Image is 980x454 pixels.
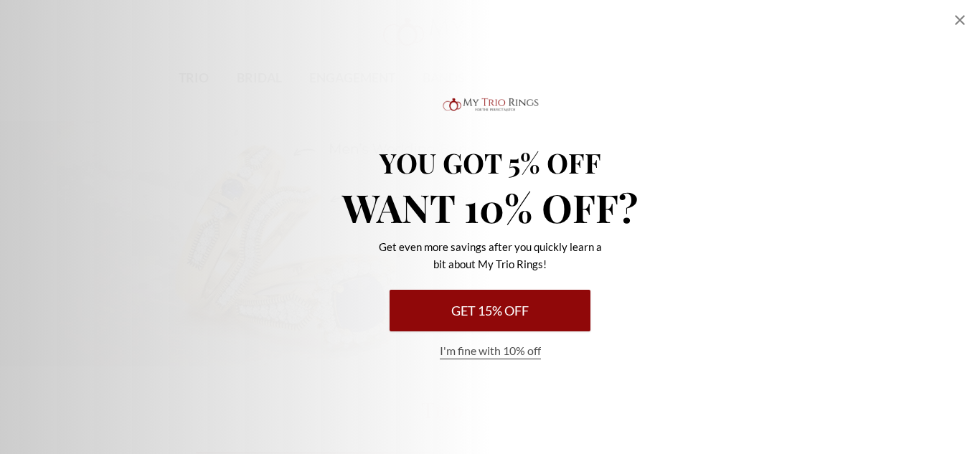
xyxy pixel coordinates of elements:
[440,95,540,115] img: Logo
[440,343,541,359] button: I'm fine with 10% off
[9,10,169,50] span: Hello there! Welcome to My Trio Rings! Please let us know what questions you have! 😀
[375,238,605,273] p: Get even more savings after you quickly learn a bit about My Trio Rings!
[951,11,969,29] div: Close popup
[390,290,590,331] button: Get 15% Off
[318,188,662,227] p: Want 10% Off?
[318,149,662,176] p: You Got 5% Off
